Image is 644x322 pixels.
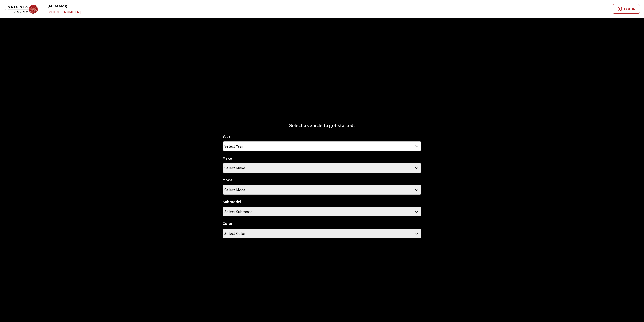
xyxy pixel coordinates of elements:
span: Select Model [223,185,421,194]
span: Select Year [223,142,421,151]
span: Select Make [224,163,245,173]
label: Model [223,177,233,183]
span: Select Color [223,229,421,238]
span: Select Color [224,229,246,238]
span: Select Submodel [224,207,254,216]
label: Year [223,133,230,139]
span: Select Color [223,229,421,238]
img: Dashboard [5,5,38,14]
span: Select Make [223,163,421,173]
span: Select Model [224,185,247,194]
a: [PHONE_NUMBER] [47,9,81,14]
span: Select Model [223,185,421,195]
a: QACatalog logo [5,4,46,14]
a: QACatalog [47,3,67,8]
span: Select Submodel [223,207,421,216]
span: Select Make [223,163,421,173]
label: Submodel [223,199,241,205]
div: Select a vehicle to get started: [223,122,421,129]
span: Select Year [223,141,421,151]
span: Select Year [224,142,243,151]
label: Color [223,220,233,226]
label: Make [223,155,232,161]
button: Log In [613,4,640,14]
span: Select Submodel [223,207,421,216]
